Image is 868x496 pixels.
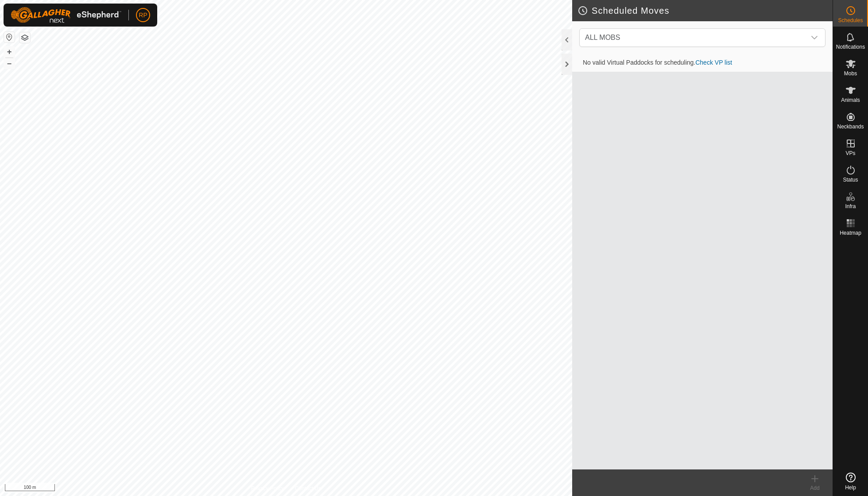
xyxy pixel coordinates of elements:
a: Contact Us [295,484,321,492]
span: Animals [841,97,860,103]
span: No valid Virtual Paddocks for scheduling. [576,59,739,66]
span: Help [845,485,856,490]
span: RP [139,11,147,20]
button: Reset Map [4,32,15,43]
span: Neckbands [837,124,864,129]
button: – [4,58,15,69]
span: Infra [845,204,856,209]
span: Status [843,177,858,182]
h2: Scheduled Moves [577,5,833,16]
div: Add [797,484,833,492]
span: Notifications [836,44,865,50]
span: Heatmap [840,230,861,236]
div: dropdown trigger [806,29,823,46]
span: ALL MOBS [585,34,620,41]
span: VPs [845,151,855,156]
img: Gallagher Logo [11,7,121,23]
span: Mobs [844,71,857,76]
button: Map Layers [19,32,30,43]
a: Check VP list [695,59,732,66]
span: Schedules [838,18,863,23]
button: + [4,46,15,57]
span: ALL MOBS [581,29,806,46]
a: Help [833,469,868,494]
a: Privacy Policy [251,484,284,492]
